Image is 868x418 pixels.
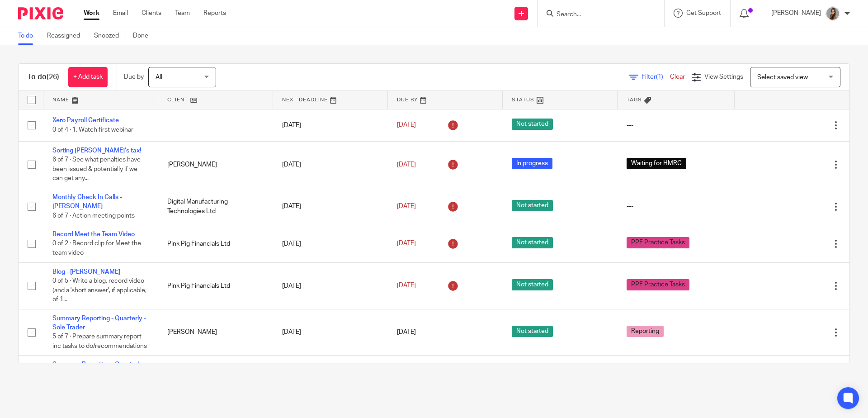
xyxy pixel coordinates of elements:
[670,74,685,80] a: Clear
[113,9,128,18] a: Email
[84,9,99,18] a: Work
[512,200,553,211] span: Not started
[273,262,388,309] td: [DATE]
[133,27,155,45] a: Done
[158,309,273,356] td: [PERSON_NAME]
[512,119,553,130] span: Not started
[158,188,273,225] td: Digital Manufacturing Technologies Ltd
[142,9,161,18] a: Clients
[18,7,63,19] img: Pixie
[273,309,388,356] td: [DATE]
[158,225,273,262] td: Pink Pig Financials Ltd
[627,237,689,248] span: PPF Practice Tasks
[627,202,726,211] div: ---
[175,9,190,18] a: Team
[273,109,388,141] td: [DATE]
[397,161,416,168] span: [DATE]
[704,74,743,80] span: View Settings
[826,6,840,21] img: 22.png
[273,225,388,262] td: [DATE]
[512,279,553,290] span: Not started
[158,141,273,188] td: [PERSON_NAME]
[203,9,226,18] a: Reports
[52,194,122,209] a: Monthly Check In Calls - [PERSON_NAME]
[397,241,416,247] span: [DATE]
[47,73,59,81] span: (26)
[512,158,552,169] span: In progress
[686,10,721,16] span: Get Support
[68,67,108,87] a: + Add task
[156,74,162,81] span: All
[397,329,416,336] span: [DATE]
[627,326,664,337] span: Reporting
[18,27,40,45] a: To do
[52,269,120,275] a: Blog - [PERSON_NAME]
[397,282,416,289] span: [DATE]
[397,203,416,209] span: [DATE]
[627,158,686,169] span: Waiting for HMRC
[52,213,135,219] span: 6 of 7 · Action meeting points
[52,361,146,377] a: Summary Reporting - Quarterly - Ltd Co
[47,27,87,45] a: Reassigned
[52,147,142,154] a: Sorting [PERSON_NAME]'s tax!
[273,356,388,402] td: [DATE]
[52,241,141,256] span: 0 of 2 · Record clip for Meet the team video
[397,122,416,128] span: [DATE]
[771,9,821,18] p: [PERSON_NAME]
[627,279,689,290] span: PPF Practice Tasks
[656,74,663,80] span: (1)
[52,278,146,303] span: 0 of 5 · Write a blog, record video (and a 'short answer', if applicable, of 1...
[627,121,726,130] div: ---
[642,74,670,80] span: Filter
[158,262,273,309] td: Pink Pig Financials Ltd
[512,237,553,248] span: Not started
[273,141,388,188] td: [DATE]
[52,157,141,182] span: 6 of 7 · See what penalties have been issued & potentially if we can get any...
[158,356,273,402] td: Lightsource Electrical Ltd
[757,74,808,81] span: Select saved view
[556,11,637,19] input: Search
[94,27,126,45] a: Snoozed
[52,231,135,237] a: Record Meet the Team Video
[52,334,147,350] span: 5 of 7 · Prepare summary report inc tasks to do/recommendations
[52,117,119,123] a: Xero Payroll Certificate
[52,315,146,331] a: Summary Reporting - Quarterly - Sole Trader
[627,97,642,102] span: Tags
[512,326,553,337] span: Not started
[52,127,133,133] span: 0 of 4 · 1. Watch first webinar
[273,188,388,225] td: [DATE]
[28,72,59,82] h1: To do
[124,72,144,81] p: Due by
